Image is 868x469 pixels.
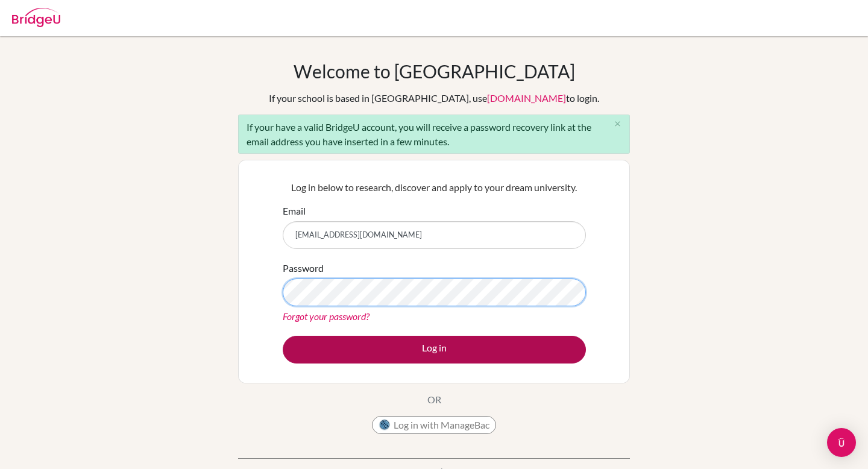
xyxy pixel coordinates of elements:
button: Log in with ManageBac [372,416,496,434]
button: Close [605,115,629,133]
i: close [613,119,622,128]
p: OR [427,392,441,407]
label: Email [283,204,306,218]
div: If your have a valid BridgeU account, you will receive a password recovery link at the email addr... [238,115,630,154]
label: Password [283,261,324,275]
a: [DOMAIN_NAME] [487,92,566,104]
div: If your school is based in [GEOGRAPHIC_DATA], use to login. [269,91,599,105]
button: Log in [283,336,586,364]
p: Log in below to research, discover and apply to your dream university. [283,180,586,195]
h1: Welcome to [GEOGRAPHIC_DATA] [294,60,575,82]
a: Forgot your password? [283,310,370,322]
img: Bridge-U [12,8,60,27]
div: Open Intercom Messenger [827,428,856,457]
